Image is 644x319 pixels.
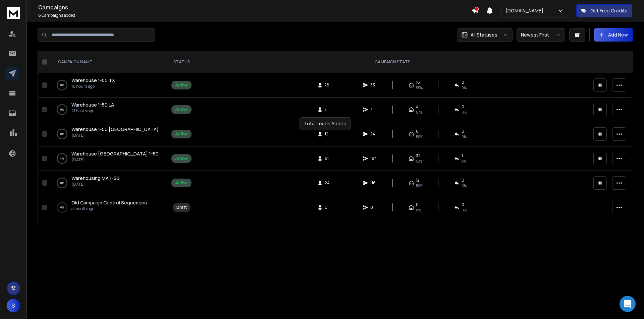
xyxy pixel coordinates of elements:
span: 0 [462,80,464,85]
p: [DATE] [71,182,119,187]
td: 0%Warehouse 1-50 TX16 hours ago [50,73,167,98]
span: 24 [325,180,331,186]
a: Old Campaign Control Sequences [71,199,147,206]
span: 18 [416,80,420,85]
span: 50 % [416,183,423,188]
span: 0 [462,178,464,183]
div: Active [175,180,188,186]
p: 0 % [60,204,64,211]
span: 0 % [462,183,467,188]
p: Get Free Credits [590,7,628,14]
span: 0 [462,129,464,134]
p: 0 % [60,131,64,137]
th: STATUS [167,51,196,73]
td: 0%Warehousing MA 1-50[DATE] [50,171,167,195]
div: Open Intercom Messenger [620,296,636,312]
button: S [7,299,20,312]
a: Warehousing MA 1-50 [71,175,119,182]
td: 4%Warehouse [GEOGRAPHIC_DATA] 1-50[DATE] [50,146,167,171]
span: Old Campaign Control Sequences [71,199,147,206]
p: 16 hours ago [71,84,115,89]
span: 61 [325,156,331,161]
span: 0 [416,202,419,207]
span: 0 % [462,85,467,90]
p: 0 % [60,82,64,88]
div: Total Leads Added [300,117,351,130]
span: Warehouse [GEOGRAPHIC_DATA] 1-50 [71,150,159,157]
span: 24 [370,131,377,137]
button: Add New [594,28,633,42]
span: Warehouse 1-50 LA [71,102,114,108]
th: CAMPAIGN STATS [196,51,589,73]
td: 0%Warehouse 1-50 LA21 hours ago [50,98,167,122]
span: 78 [325,82,331,88]
p: 0 % [60,180,64,186]
p: 4 % [60,155,64,162]
span: 0 % [462,134,467,139]
p: a month ago [71,206,147,211]
span: 57 % [416,110,422,115]
span: 6 [38,12,41,18]
span: 116 [370,180,377,186]
a: Warehouse [GEOGRAPHIC_DATA] 1-50 [71,150,159,157]
div: Active [175,131,188,137]
p: [DOMAIN_NAME] [505,7,546,14]
a: Warehouse 1-50 TX [71,77,115,84]
span: 0 [462,202,464,207]
div: Active [175,156,188,161]
div: Draft [176,205,187,210]
a: Warehouse 1-50 LA [71,102,114,108]
span: 12 [416,178,420,183]
td: 0%Old Campaign Control Sequencesa month ago [50,195,167,220]
span: 52 % [416,158,422,164]
div: Active [175,107,188,112]
a: Warehouse 1-50 [GEOGRAPHIC_DATA] [71,126,159,133]
p: Campaigns added [38,13,472,18]
span: 7 [325,107,331,112]
span: 0 [325,205,331,210]
span: 33 [370,82,377,88]
h1: Campaigns [38,3,472,11]
p: [DATE] [71,157,159,163]
p: All Statuses [471,31,497,38]
div: Active [175,82,188,88]
td: 0%Warehouse 1-50 [GEOGRAPHIC_DATA][DATE] [50,122,167,146]
span: 194 [370,156,377,161]
span: 32 [416,153,421,158]
th: CAMPAIGN NAME [50,51,167,73]
span: 0% [416,207,421,213]
span: 6 [416,129,419,134]
p: [DATE] [71,133,159,138]
span: 55 % [416,85,423,90]
span: 0 [462,104,464,110]
span: 12 [325,131,331,137]
span: 0 [370,205,377,210]
button: Newest First [517,28,565,42]
span: 0 % [462,110,467,115]
button: Get Free Credits [576,4,632,17]
p: 0 % [60,106,64,113]
p: 21 hours ago [71,108,114,114]
img: logo [7,7,20,19]
span: 50 % [416,134,423,139]
span: 1 [462,153,463,158]
span: 2 % [462,158,466,164]
span: 4 [416,104,419,110]
span: 7 [370,107,377,112]
span: 0% [462,207,467,213]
